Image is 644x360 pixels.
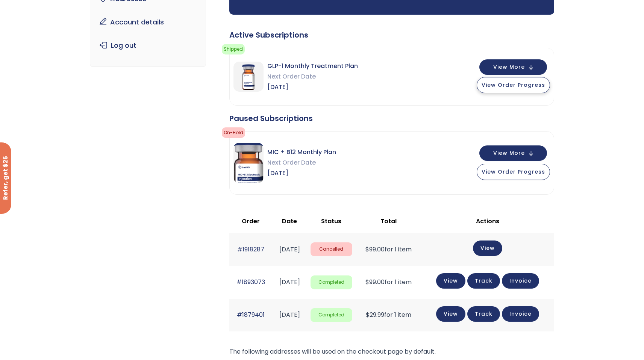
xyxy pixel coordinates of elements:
span: 99.00 [365,278,385,286]
button: View More [479,145,547,161]
a: View [436,306,465,322]
span: [DATE] [267,168,336,178]
span: Next Order Date [267,157,336,168]
td: for 1 item [356,266,421,298]
a: View [436,273,465,289]
a: Track [467,273,500,289]
span: [DATE] [267,82,358,92]
span: View Order Progress [482,168,545,175]
a: #1918287 [237,245,264,254]
img: GLP-1 Monthly Treatment Plan [233,62,264,92]
span: View More [493,151,525,156]
span: Shipped [222,44,245,54]
div: Paused Subscriptions [229,113,554,124]
span: Order [242,217,260,225]
span: on-hold [222,127,245,138]
a: Account details [96,14,200,30]
span: Next Order Date [267,71,358,82]
button: View Order Progress [477,164,550,180]
button: View More [479,59,547,75]
p: The following addresses will be used on the checkout page by default. [229,346,554,357]
a: Invoice [502,306,539,322]
a: Track [467,306,500,322]
span: Cancelled [311,242,352,256]
time: [DATE] [279,245,300,254]
span: $ [366,310,370,319]
a: View [473,241,502,256]
span: 99.00 [365,245,385,254]
a: Invoice [502,273,539,289]
img: MIC + B12 Monthly Plan [233,143,264,183]
span: Status [321,217,341,225]
td: for 1 item [356,233,421,266]
time: [DATE] [279,310,300,319]
span: GLP-1 Monthly Treatment Plan [267,61,358,71]
span: View Order Progress [482,81,545,89]
a: #1879401 [237,310,265,319]
span: Completed [311,275,352,289]
span: $ [365,245,369,254]
a: #1893073 [236,278,265,286]
td: for 1 item [356,299,421,331]
span: Actions [476,217,499,225]
span: Completed [311,308,352,322]
span: 29.99 [366,310,384,319]
div: Active Subscriptions [229,30,554,40]
button: View Order Progress [477,77,550,93]
span: $ [365,278,369,286]
span: MIC + B12 Monthly Plan [267,147,336,157]
span: View More [493,65,525,70]
a: Log out [96,38,200,53]
span: Date [282,217,297,225]
span: Total [380,217,397,225]
time: [DATE] [279,278,300,286]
